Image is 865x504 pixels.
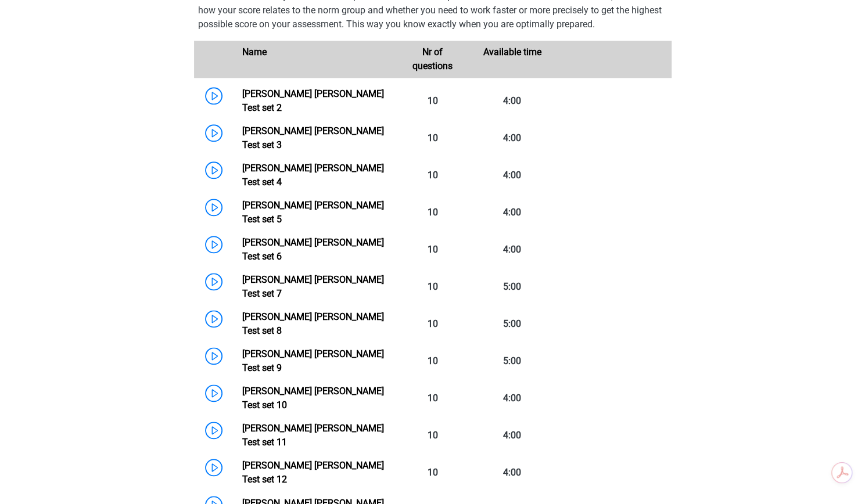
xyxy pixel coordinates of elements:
a: [PERSON_NAME] [PERSON_NAME] Test set 3 [242,125,384,150]
a: [PERSON_NAME] [PERSON_NAME] Test set 4 [242,163,384,188]
div: Name [234,45,393,73]
a: [PERSON_NAME] [PERSON_NAME] Test set 10 [242,386,384,411]
a: [PERSON_NAME] [PERSON_NAME] Test set 9 [242,348,384,373]
a: [PERSON_NAME] [PERSON_NAME] Test set 11 [242,423,384,448]
a: [PERSON_NAME] [PERSON_NAME] Test set 2 [242,88,384,113]
div: Nr of questions [393,45,472,73]
a: [PERSON_NAME] [PERSON_NAME] Test set 12 [242,460,384,485]
a: [PERSON_NAME] [PERSON_NAME] Test set 6 [242,237,384,262]
a: [PERSON_NAME] [PERSON_NAME] Test set 5 [242,200,384,225]
a: [PERSON_NAME] [PERSON_NAME] Test set 7 [242,274,384,299]
div: Available time [472,45,552,73]
a: [PERSON_NAME] [PERSON_NAME] Test set 8 [242,311,384,336]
